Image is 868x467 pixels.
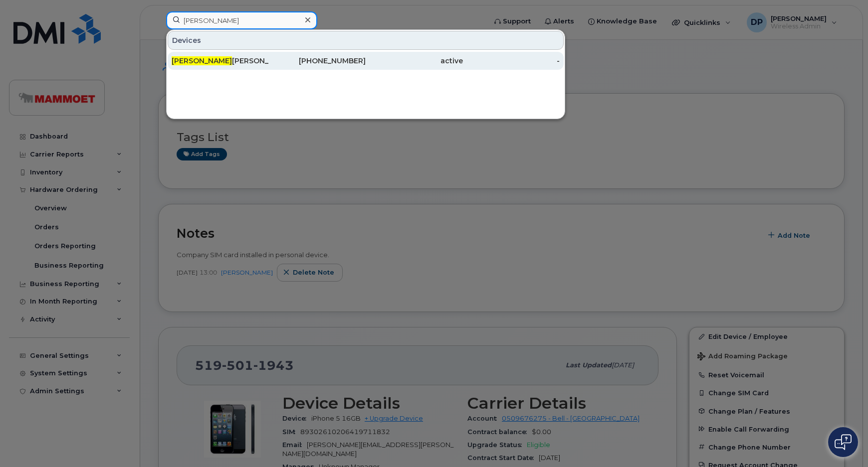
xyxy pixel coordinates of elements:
span: [PERSON_NAME] [172,56,232,65]
div: active [366,56,463,66]
div: Devices [168,31,564,50]
div: [PERSON_NAME] [172,56,269,66]
a: [PERSON_NAME][PERSON_NAME][PHONE_NUMBER]active- [168,52,564,70]
div: [PHONE_NUMBER] [269,56,366,66]
div: - [463,56,560,66]
img: Open chat [835,434,852,450]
